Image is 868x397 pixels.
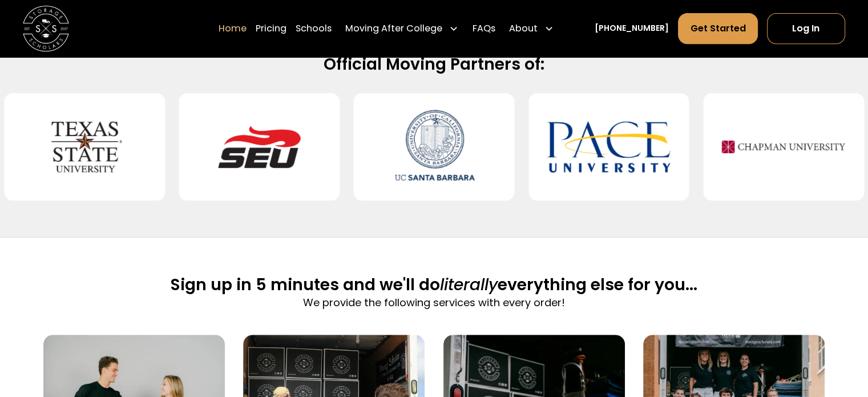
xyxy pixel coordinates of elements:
span: literally [440,273,498,296]
div: About [509,22,538,35]
p: We provide the following services with every order! [171,295,697,310]
img: Southeastern University [197,102,322,191]
h2: Sign up in 5 minutes and we'll do everything else for you... [171,274,697,295]
a: Home [219,13,247,45]
a: Pricing [256,13,286,45]
img: Texas State University [23,102,147,191]
a: Log In [767,13,845,44]
img: Pace University - New York City [547,102,671,191]
img: University of California-Santa Barbara (UCSB) [372,102,496,191]
img: Chapman University [721,102,846,191]
h2: Official Moving Partners of: [66,54,802,75]
a: Schools [296,13,332,45]
div: Moving After College [341,13,463,45]
a: [PHONE_NUMBER] [595,23,669,35]
a: FAQs [472,13,495,45]
div: Moving After College [345,22,442,35]
div: About [504,13,558,45]
a: Get Started [678,13,757,44]
img: Storage Scholars main logo [23,6,69,52]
